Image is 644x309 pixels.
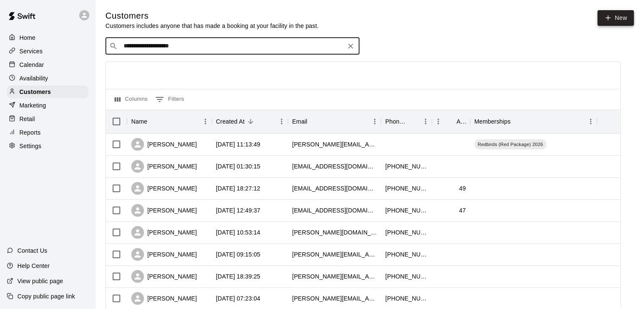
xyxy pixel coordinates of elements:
[7,58,88,71] a: Calendar
[216,206,260,215] div: 2025-08-13 12:49:37
[7,140,88,152] a: Settings
[7,45,88,58] a: Services
[385,184,428,193] div: +13144969554
[385,110,407,133] div: Phone Number
[113,93,150,106] button: Select columns
[19,88,51,96] p: Customers
[385,272,428,281] div: +13145416906
[459,206,466,215] div: 47
[17,292,75,301] p: Copy public page link
[345,40,357,52] button: Clear
[445,116,456,127] button: Sort
[131,270,197,283] div: [PERSON_NAME]
[307,116,319,127] button: Sort
[474,139,547,149] div: Redbirds (Red Package) 2026
[470,110,597,133] div: Memberships
[474,141,547,148] span: Redbirds (Red Package) 2026
[131,110,147,133] div: Name
[432,110,470,133] div: Age
[385,162,428,171] div: +16363858590
[7,31,88,44] a: Home
[19,33,36,42] p: Home
[292,294,377,303] div: taylor.saleem@gmail.com
[292,140,377,149] div: brent@onefamilychurch.com
[131,160,197,173] div: [PERSON_NAME]
[105,38,359,55] div: Search customers by name or email
[147,116,159,127] button: Sort
[385,228,428,237] div: +16183048049
[7,126,88,139] a: Reports
[245,116,257,127] button: Sort
[474,110,511,133] div: Memberships
[292,110,307,133] div: Email
[19,115,35,123] p: Retail
[19,128,41,137] p: Reports
[131,292,197,305] div: [PERSON_NAME]
[419,115,432,128] button: Menu
[216,110,245,133] div: Created At
[216,294,260,303] div: 2025-08-08 07:23:04
[216,162,260,171] div: 2025-08-15 01:30:15
[7,99,88,112] a: Marketing
[292,228,377,237] div: jason.schmidt.esq@gmail.com
[456,110,466,133] div: Age
[19,74,48,83] p: Availability
[292,206,377,215] div: coreypick@gmail.com
[19,101,46,110] p: Marketing
[381,110,432,133] div: Phone Number
[127,110,212,133] div: Name
[432,115,445,128] button: Menu
[368,115,381,128] button: Menu
[216,184,260,193] div: 2025-08-14 18:27:12
[7,72,88,85] a: Availability
[275,115,288,128] button: Menu
[131,248,197,261] div: [PERSON_NAME]
[511,116,522,127] button: Sort
[199,115,212,128] button: Menu
[7,113,88,125] a: Retail
[407,116,419,127] button: Sort
[212,110,288,133] div: Created At
[153,93,186,106] button: Show filters
[216,272,260,281] div: 2025-08-09 18:39:25
[131,204,197,217] div: [PERSON_NAME]
[216,140,260,149] div: 2025-08-15 11:13:49
[19,142,41,150] p: Settings
[288,110,381,133] div: Email
[105,10,319,22] h5: Customers
[216,228,260,237] div: 2025-08-12 10:53:14
[292,250,377,259] div: quirk.denise@gmail.com
[385,206,428,215] div: +16462837858
[385,250,428,259] div: +13149520101
[17,246,47,255] p: Contact Us
[584,115,597,128] button: Menu
[17,277,63,285] p: View public page
[17,262,50,270] p: Help Center
[131,182,197,195] div: [PERSON_NAME]
[292,184,377,193] div: davehyunch@gmail.com
[131,138,197,151] div: [PERSON_NAME]
[292,162,377,171] div: bellovichlady@yahoo.com
[216,250,260,259] div: 2025-08-10 09:15:05
[7,86,88,98] a: Customers
[459,184,466,193] div: 49
[385,294,428,303] div: +13144586989
[131,226,197,239] div: [PERSON_NAME]
[105,22,319,30] p: Customers includes anyone that has made a booking at your facility in the past.
[292,272,377,281] div: shaunna.leigh1281@gmail.com
[19,61,44,69] p: Calendar
[19,47,43,55] p: Services
[597,10,634,26] a: New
